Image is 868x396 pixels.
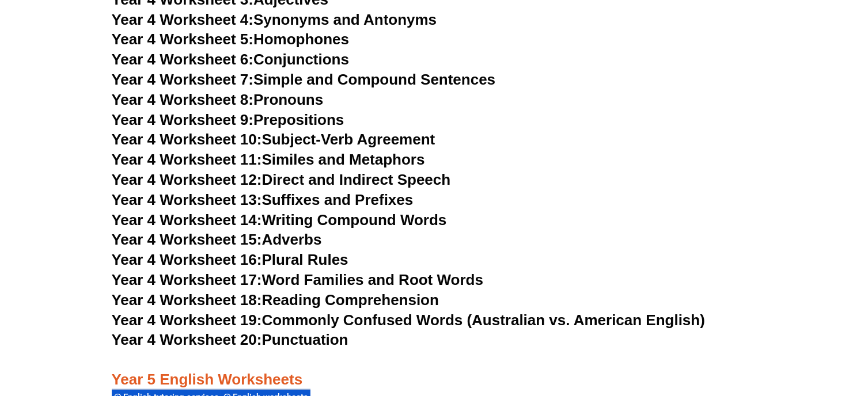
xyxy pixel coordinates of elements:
a: Year 4 Worksheet 7:Simple and Compound Sentences [112,71,496,88]
span: Year 4 Worksheet 5: [112,31,254,48]
span: Year 4 Worksheet 15: [112,231,262,248]
a: Year 4 Worksheet 4:Synonyms and Antonyms [112,11,437,28]
span: Year 4 Worksheet 17: [112,271,262,288]
h3: Year 5 English Worksheets [112,351,757,390]
span: Year 4 Worksheet 9: [112,111,254,128]
a: Year 4 Worksheet 12:Direct and Indirect Speech [112,171,451,188]
a: Year 4 Worksheet 8:Pronouns [112,91,324,108]
a: Year 4 Worksheet 11:Similes and Metaphors [112,151,425,168]
span: Year 4 Worksheet 10: [112,131,262,148]
span: Year 4 Worksheet 14: [112,211,262,229]
span: Year 4 Worksheet 19: [112,311,262,329]
a: Year 4 Worksheet 19:Commonly Confused Words (Australian vs. American English) [112,311,706,329]
span: Year 4 Worksheet 12: [112,171,262,188]
a: Year 4 Worksheet 18:Reading Comprehension [112,291,439,309]
a: Year 4 Worksheet 9:Prepositions [112,111,344,128]
a: Year 4 Worksheet 14:Writing Compound Words [112,211,447,229]
a: Year 4 Worksheet 15:Adverbs [112,231,322,248]
span: Year 4 Worksheet 4: [112,11,254,28]
span: Year 4 Worksheet 20: [112,331,262,348]
a: Year 4 Worksheet 20:Punctuation [112,331,348,348]
a: Year 4 Worksheet 16:Plural Rules [112,251,348,268]
a: Year 4 Worksheet 10:Subject-Verb Agreement [112,131,435,148]
span: Year 4 Worksheet 8: [112,91,254,108]
a: Year 4 Worksheet 17:Word Families and Root Words [112,271,483,288]
span: Year 4 Worksheet 6: [112,51,254,68]
span: Year 4 Worksheet 16: [112,251,262,268]
span: Year 4 Worksheet 18: [112,291,262,309]
span: Year 4 Worksheet 7: [112,71,254,88]
a: Year 4 Worksheet 13:Suffixes and Prefixes [112,191,414,208]
a: Year 4 Worksheet 5:Homophones [112,31,350,48]
span: Year 4 Worksheet 13: [112,191,262,208]
span: Year 4 Worksheet 11: [112,151,262,168]
a: Year 4 Worksheet 6:Conjunctions [112,51,350,68]
iframe: Chat Widget [676,266,868,396]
